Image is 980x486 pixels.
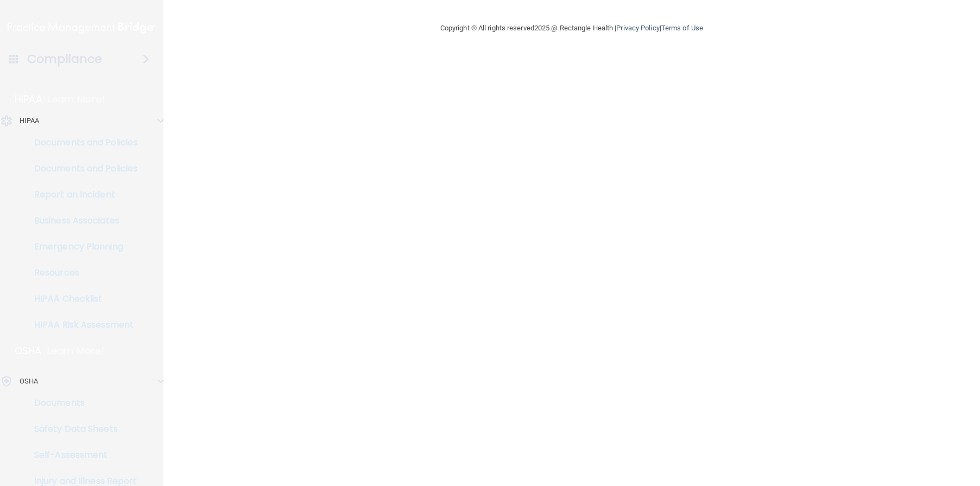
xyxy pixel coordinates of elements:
p: HIPAA Checklist [7,293,155,304]
p: Documents [7,398,155,408]
div: Copyright © All rights reserved 2025 @ Rectangle Health | | [374,11,770,46]
a: Privacy Policy [616,24,659,32]
p: Learn More! [48,93,105,106]
p: Business Associates [7,215,155,226]
p: OSHA [20,375,38,388]
img: PMB logo [8,17,155,39]
p: HIPAA Risk Assessment [7,319,155,330]
p: HIPAA [20,114,40,127]
p: OSHA [15,344,42,357]
p: Documents and Policies [7,137,155,148]
p: Safety Data Sheets [7,424,155,434]
p: Learn More! [47,344,105,357]
p: Self-Assessment [7,450,155,461]
h4: Compliance [27,52,103,67]
p: Emergency Planning [7,241,155,252]
p: HIPAA [15,93,42,106]
p: Resources [7,267,155,278]
p: Report an Incident [7,189,155,200]
p: Documents and Policies [7,163,155,174]
a: Terms of Use [661,24,703,32]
